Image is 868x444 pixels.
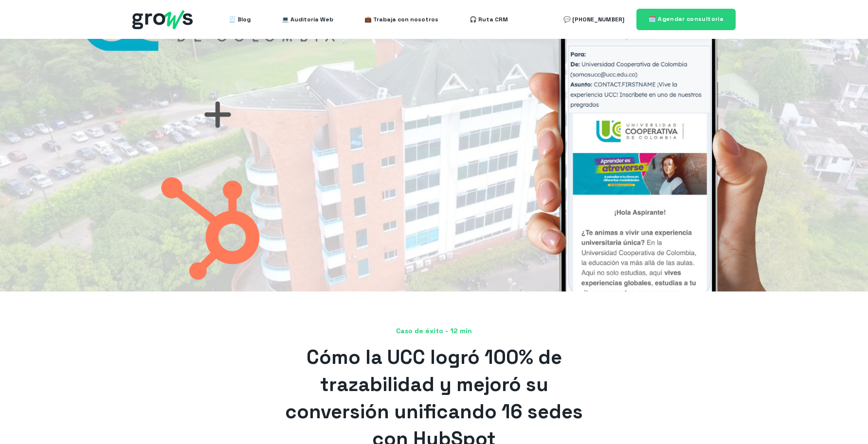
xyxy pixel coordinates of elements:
[132,326,736,336] span: Caso de éxito - 12 min
[470,10,508,29] a: 🎧 Ruta CRM
[636,9,736,30] a: 🗓️ Agendar consultoría
[132,10,193,29] img: grows - hubspot
[649,15,723,23] span: 🗓️ Agendar consultoría
[229,10,251,29] a: 🧾 Blog
[282,10,333,29] a: 💻 Auditoría Web
[364,10,438,29] a: 💼 Trabaja con nosotros
[563,10,624,29] a: 💬 [PHONE_NUMBER]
